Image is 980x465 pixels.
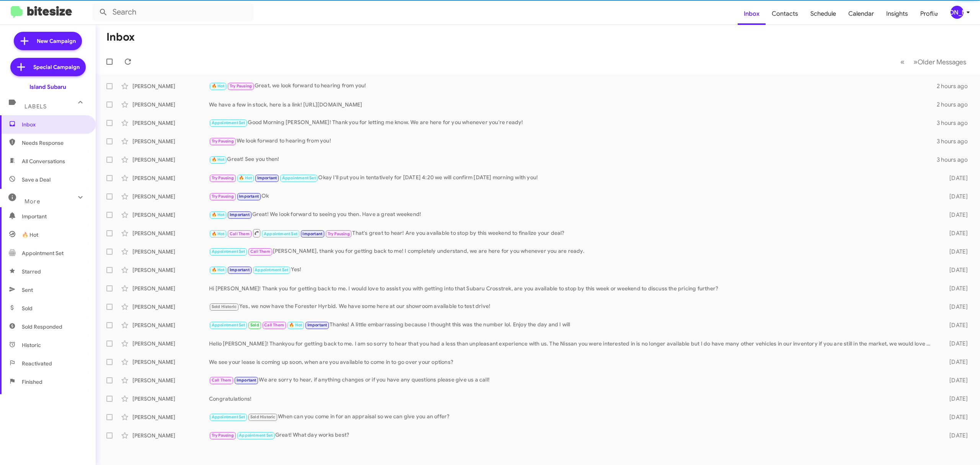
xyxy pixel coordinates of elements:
span: Appointment Set [22,249,64,257]
span: 🔥 Hot [239,175,252,180]
span: More [24,198,40,205]
span: Important [22,213,87,220]
div: [PERSON_NAME] [132,432,209,439]
div: [DATE] [935,248,974,255]
span: Historic [22,341,41,349]
span: Starred [22,268,41,275]
div: [DATE] [935,321,974,329]
span: Important [239,194,259,199]
span: 🔥 Hot [212,212,225,217]
div: [DATE] [935,377,974,384]
div: [PERSON_NAME] [132,413,209,421]
div: Great, we look forward to hearing from you! [209,82,935,90]
span: Call Them [250,249,270,254]
div: Great! What day works best? [209,431,935,440]
div: [DATE] [935,358,974,366]
div: [PERSON_NAME] [132,303,209,311]
div: 2 hours ago [935,82,974,90]
a: Profile [914,3,944,25]
h1: Inbox [106,31,135,43]
div: [PERSON_NAME], thank you for getting back to me! I completely understand, we are here for you whe... [209,247,935,256]
div: Island Subaru [29,83,66,91]
span: 🔥 Hot [22,231,38,239]
span: » [913,57,918,67]
span: Call Them [212,378,232,383]
div: Okay I'll put you in tentatively for [DATE] 4:20 we will confirm [DATE] morning with you! [209,174,935,182]
span: Appointment Set [212,249,245,254]
span: Important [257,175,277,180]
button: [PERSON_NAME] [944,6,972,19]
div: Great! See you then! [209,155,935,164]
span: Important [230,267,250,272]
div: [PERSON_NAME] [132,119,209,127]
span: Appointment Set [212,414,245,419]
div: Yes, we now have the Forester Hyrbid. We have some here at our showroom available to test drive! [209,302,935,311]
a: Special Campaign [10,58,86,76]
div: Yes! [209,265,935,274]
div: 3 hours ago [935,156,974,164]
span: 🔥 Hot [212,84,225,88]
div: Great! We look forward to seeing you then. Have a great weekend! [209,210,935,219]
div: We see your lease is coming up soon, when are you available to come in to go over your options? [209,358,935,366]
span: Try Pausing [212,194,234,199]
span: Sent [22,286,33,294]
div: [DATE] [935,340,974,347]
div: [PERSON_NAME] [132,82,209,90]
span: Try Pausing [230,84,252,88]
div: [PERSON_NAME] [132,358,209,366]
span: 🔥 Hot [212,157,225,162]
span: Special Campaign [33,63,80,71]
span: Sold [250,323,259,327]
span: Sold Historic [212,304,237,309]
div: Congratulations! [209,395,935,403]
div: [PERSON_NAME] [132,340,209,347]
div: [PERSON_NAME] [132,248,209,255]
div: [DATE] [935,395,974,403]
div: [DATE] [935,174,974,182]
div: [DATE] [935,413,974,421]
button: Previous [896,54,909,70]
div: [PERSON_NAME] [132,156,209,164]
span: Call Them [264,323,284,327]
span: Try Pausing [212,175,234,180]
a: Calendar [842,3,880,25]
div: Ok [209,192,935,201]
div: [DATE] [935,211,974,219]
div: [PERSON_NAME] [132,395,209,403]
a: Contacts [766,3,804,25]
span: 🔥 Hot [212,267,225,272]
span: All Conversations [22,157,65,165]
div: We have a few in stock, here is a link! [URL][DOMAIN_NAME] [209,101,935,108]
span: 🔥 Hot [289,323,302,327]
span: Call Them [230,231,250,236]
span: Appointment Set [264,231,297,236]
div: [PERSON_NAME] [132,138,209,145]
span: Important [230,212,250,217]
span: Try Pausing [328,231,350,236]
a: Insights [880,3,914,25]
span: 🔥 Hot [212,231,225,236]
span: Appointment Set [239,433,273,438]
span: Important [237,378,256,383]
span: Labels [24,103,47,110]
nav: Page navigation example [896,54,971,70]
div: Hi [PERSON_NAME]! Thank you for getting back to me. I would love to assist you with getting into ... [209,285,935,292]
a: Schedule [804,3,842,25]
div: [PERSON_NAME] [951,6,964,19]
span: Inbox [738,3,766,25]
span: Appointment Set [212,323,245,327]
div: We look forward to hearing from you! [209,137,935,146]
span: Try Pausing [212,139,234,144]
div: [PERSON_NAME] [132,193,209,200]
span: Sold [22,305,33,312]
span: Needs Response [22,139,87,147]
span: Try Pausing [212,433,234,438]
div: [DATE] [935,229,974,237]
div: Good Morning [PERSON_NAME]! Thank you for letting me know. We are here for you whenever you're re... [209,118,935,127]
div: Thanks! A little embarrassing because I thought this was the number lol. Enjoy the day and I will [209,321,935,329]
